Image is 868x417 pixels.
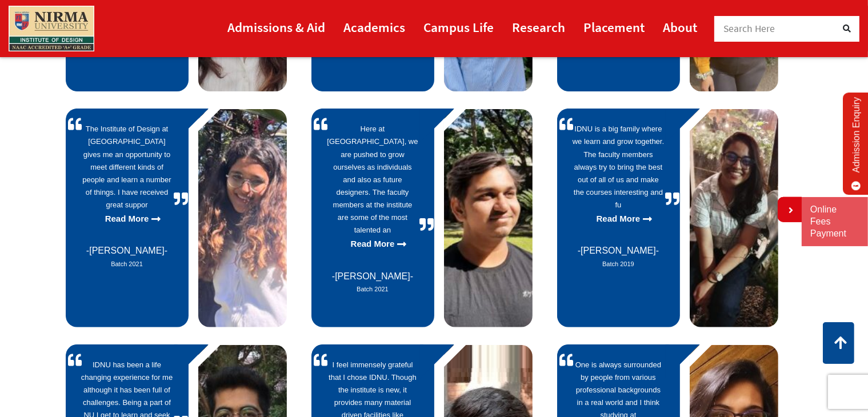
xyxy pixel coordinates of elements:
cite: Source Title [573,259,665,270]
a: Academics [343,14,405,40]
img: Rushi Godhani [444,109,533,327]
span: [PERSON_NAME] [86,246,167,255]
a: Admissions & Aid [227,14,325,40]
a: Research [512,14,565,40]
a: Read More [81,211,173,226]
a: Placement [583,14,645,40]
span: Search Here [723,22,775,35]
a: About [663,14,697,40]
img: Vedsri Sah [690,109,778,327]
cite: Source Title [327,284,419,295]
a: Read More [573,211,665,226]
a: Online Fees Payment [810,204,859,239]
img: Nishi Dave [198,109,287,327]
span: [PERSON_NAME] [578,246,659,255]
a: Campus Life [423,14,494,40]
span: [PERSON_NAME] [332,271,413,281]
a: Here at [GEOGRAPHIC_DATA], we are pushed to grow ourselves as individuals and also as future desi... [327,123,419,236]
a: Read More [327,236,419,251]
a: IDNU is a big family where we learn and grow together. The faculty members always try to bring th... [573,123,665,211]
cite: Source Title [81,259,173,270]
img: main_logo [9,6,94,51]
a: The Institute of Design at [GEOGRAPHIC_DATA] gives me an opportunity to meet different kinds of p... [81,123,173,211]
